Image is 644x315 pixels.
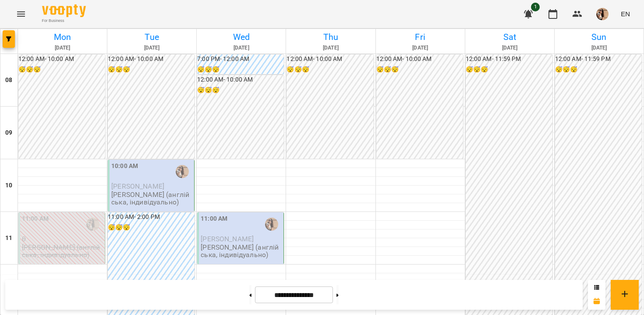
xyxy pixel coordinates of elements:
[22,243,103,259] p: [PERSON_NAME] (англійська, індивідуально)
[19,44,106,52] h6: [DATE]
[466,54,552,64] h6: 12:00 AM - 11:59 PM
[201,243,282,259] p: [PERSON_NAME] (англійська, індивідуально)
[197,86,284,95] h6: 😴😴😴
[18,65,105,75] h6: 😴😴😴
[111,182,164,190] span: [PERSON_NAME]
[467,44,553,52] h6: [DATE]
[531,3,540,11] span: 1
[22,235,103,243] p: 0
[108,223,195,233] h6: 😴😴😴
[201,214,227,224] label: 11:00 AM
[198,30,284,44] h6: Wed
[111,191,192,206] p: [PERSON_NAME] (англійська, індивідуально)
[555,65,642,75] h6: 😴😴😴
[197,75,284,85] h6: 12:00 AM - 10:00 AM
[556,44,642,52] h6: [DATE]
[197,54,284,64] h6: 7:00 PM - 12:00 AM
[176,165,189,178] img: Малярська Христина Борисівна (а)
[108,54,195,64] h6: 12:00 AM - 10:00 AM
[22,214,49,224] label: 11:00 AM
[466,65,552,75] h6: 😴😴😴
[376,65,463,75] h6: 😴😴😴
[377,30,464,44] h6: Fri
[198,44,284,52] h6: [DATE]
[42,4,86,17] img: Voopty Logo
[109,44,195,52] h6: [DATE]
[617,6,633,22] button: EN
[108,65,195,75] h6: 😴😴😴
[287,54,373,64] h6: 12:00 AM - 10:00 AM
[5,128,12,138] h6: 09
[5,75,12,85] h6: 08
[42,18,86,24] span: For Business
[555,54,642,64] h6: 12:00 AM - 11:59 PM
[265,218,278,231] img: Малярська Христина Борисівна (а)
[621,9,630,18] span: EN
[18,54,105,64] h6: 12:00 AM - 10:00 AM
[376,54,463,64] h6: 12:00 AM - 10:00 AM
[377,44,464,52] h6: [DATE]
[596,8,609,20] img: da26dbd3cedc0bbfae66c9bd16ef366e.jpeg
[287,30,374,44] h6: Thu
[467,30,553,44] h6: Sat
[287,44,374,52] h6: [DATE]
[86,218,99,231] img: Малярська Христина Борисівна (а)
[5,181,12,190] h6: 10
[111,161,138,171] label: 10:00 AM
[19,30,106,44] h6: Mon
[109,30,195,44] h6: Tue
[287,65,373,75] h6: 😴😴😴
[197,65,284,75] h6: 😴😴😴
[201,235,254,243] span: [PERSON_NAME]
[108,212,195,222] h6: 11:00 AM - 2:00 PM
[5,233,12,243] h6: 11
[556,30,642,44] h6: Sun
[11,4,32,25] button: Menu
